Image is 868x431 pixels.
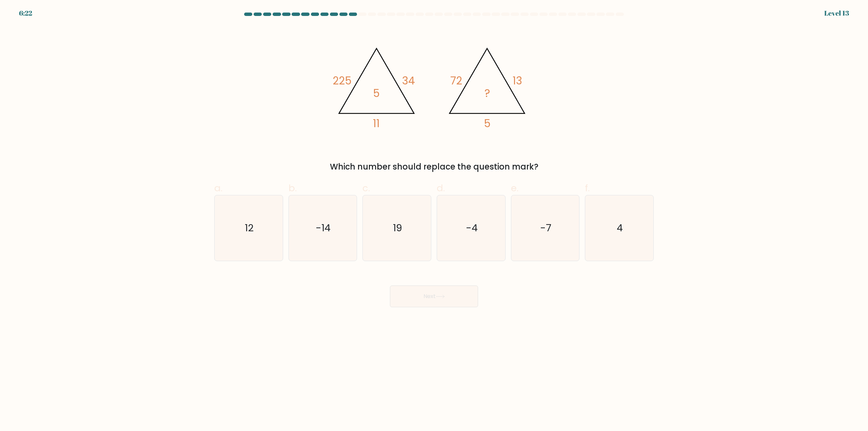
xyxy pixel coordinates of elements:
[513,73,522,88] tspan: 13
[437,181,445,195] span: d.
[450,73,462,88] tspan: 72
[585,181,590,195] span: f.
[617,221,623,235] text: 4
[402,73,415,88] tspan: 34
[393,221,402,235] text: 19
[214,181,222,195] span: a.
[540,221,551,235] text: -7
[316,221,331,235] text: -14
[466,221,478,235] text: -4
[485,86,490,101] tspan: ?
[390,286,478,307] button: Next
[289,181,297,195] span: b.
[245,221,254,235] text: 12
[362,181,370,195] span: c.
[333,73,352,88] tspan: 225
[511,181,518,195] span: e.
[373,116,380,131] tspan: 11
[824,8,849,18] div: Level 13
[484,116,491,131] tspan: 5
[373,86,380,101] tspan: 5
[218,161,650,173] div: Which number should replace the question mark?
[19,8,32,18] div: 6:22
